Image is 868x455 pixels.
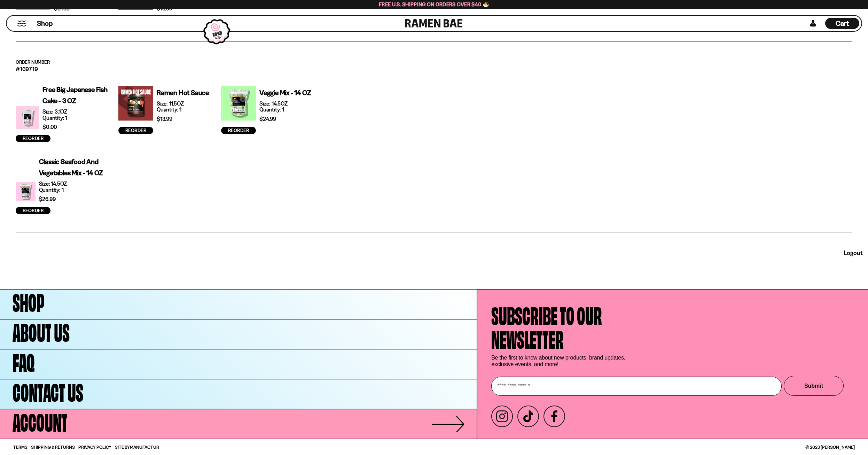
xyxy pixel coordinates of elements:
[13,379,83,402] span: Contact Us
[31,445,75,449] a: Shipping & Returns
[784,376,844,396] button: Submit
[42,124,110,130] p: $0.00
[157,101,209,107] p: Size: 11.5OZ
[39,156,110,178] p: Classic Seafood and Vegetables Mix - 14 OZ
[16,66,852,72] p: #169719
[157,87,209,98] p: Ramen Hot Sauce
[118,127,153,134] a: Reorder
[115,445,159,449] span: Site By
[13,289,45,313] span: Shop
[39,196,110,202] p: $26.99
[13,349,35,372] span: FAQ
[844,249,863,257] a: logout
[42,109,110,115] p: Size: 3.1OZ
[130,444,159,450] a: Manufactur
[78,445,111,449] a: Privacy Policy
[17,21,26,26] button: Mobile Menu Trigger
[16,135,50,142] a: Reorder
[157,107,209,113] p: Quantity: 1
[13,319,70,342] span: About Us
[157,116,209,122] p: $13.99
[805,445,855,449] span: © 2023 [PERSON_NAME]
[836,19,849,28] span: Cart
[221,127,256,134] a: Reorder
[16,59,852,66] p: Order Number
[491,377,782,396] input: Enter your email
[39,187,110,193] p: Quantity: 1
[42,115,110,121] p: Quantity: 1
[13,409,68,432] span: Account
[491,354,631,368] p: Be the first to know about new products, brand updates, exclusive events, and more!
[37,19,53,28] span: Shop
[379,1,489,8] span: Free U.S. Shipping on Orders over $40 🍜
[259,87,311,98] p: Veggie Mix - 14 OZ
[37,18,53,29] a: Shop
[13,445,28,449] a: Terms
[39,181,110,187] p: Size: 14.5OZ
[259,101,311,107] p: Size: 14.5OZ
[16,207,50,214] a: Reorder
[491,302,602,349] h4: Subscribe to our newsletter
[259,116,311,122] p: $24.99
[825,16,859,31] div: Cart
[42,84,110,106] p: Free Big Japanese Fish Cake - 3 OZ
[259,107,311,113] p: Quantity: 1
